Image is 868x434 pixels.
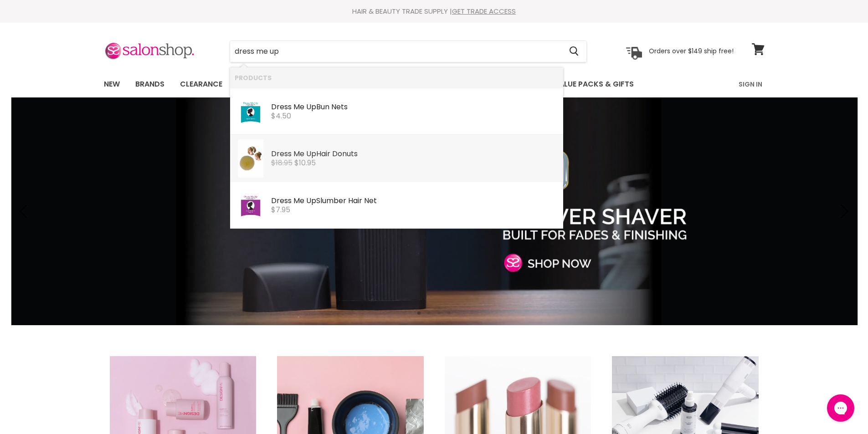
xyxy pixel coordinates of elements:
li: Page dot 3 [437,311,441,315]
li: Page dot 1 [417,311,421,315]
a: GET TRADE ACCESS [452,6,516,16]
p: Orders over $149 ship free! [649,47,734,55]
a: Clearance [173,75,229,94]
img: 135951_2_200x.jpg [238,186,263,225]
span: $7.95 [271,204,290,215]
b: Up [306,195,316,206]
a: Brands [128,75,171,94]
li: Page dot 4 [447,311,451,315]
iframe: Gorgias live chat messenger [822,391,859,425]
div: Hair Donuts [271,150,559,159]
nav: Main [92,71,776,97]
a: New [97,75,127,94]
b: Me [293,148,304,159]
a: Value Packs & Gifts [547,75,641,94]
b: Up [306,102,316,112]
button: Previous [16,202,34,220]
li: Products [230,67,563,88]
b: Me [293,102,304,112]
button: Search [562,41,586,62]
img: Dress-me-Up-Hair-Donut-Small-Blonde-Thick-134804_200x.jpg [238,139,263,178]
span: $10.95 [294,158,316,168]
img: 135964_2_200x.jpg [238,92,263,131]
b: Dress [271,102,292,112]
li: Page dot 2 [427,311,431,315]
div: Bun Nets [271,103,559,112]
b: Up [306,148,316,159]
button: Next [834,202,852,220]
s: $18.95 [271,158,293,168]
input: Search [230,41,562,62]
b: Me [293,195,304,206]
ul: Main menu [97,71,687,97]
div: HAIR & BEAUTY TRADE SUPPLY | [92,7,776,16]
form: Product [230,41,587,62]
li: Products: Dress Me Up Hair Donuts [230,135,563,182]
li: Products: Dress Me Up Slumber Hair Net [230,182,563,229]
b: Dress [271,195,292,206]
li: Products: Dress Me Up Bun Nets [230,88,563,135]
a: Sign In [733,75,768,94]
div: Slumber Hair Net [271,197,559,206]
b: Dress [271,148,292,159]
span: $4.50 [271,111,291,121]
